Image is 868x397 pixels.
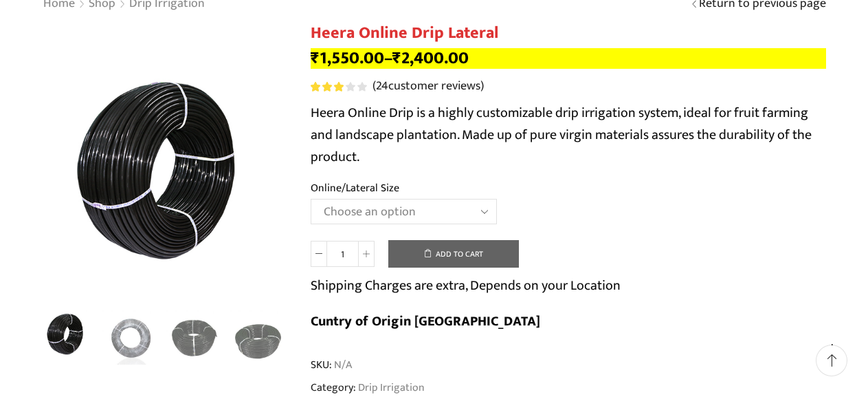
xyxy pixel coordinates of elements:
b: Cuntry of Origin [GEOGRAPHIC_DATA] [311,310,540,333]
button: Add to cart [388,240,519,268]
a: (24customer reviews) [372,78,484,96]
h1: Heera Online Drip Lateral [311,23,826,43]
img: Heera Online Drip Lateral [39,308,96,365]
input: Product quantity [327,241,358,267]
span: Category: [311,380,425,396]
div: 1 / 5 [43,55,290,303]
bdi: 2,400.00 [392,44,469,72]
label: Online/Lateral Size [311,180,399,196]
a: Drip Irrigation [356,378,425,396]
li: 2 / 5 [102,310,159,365]
li: 3 / 5 [166,310,223,365]
p: Heera Online Drip is a highly customizable drip irrigation system, ideal for fruit farming and la... [311,102,826,168]
a: 4 [166,310,223,367]
span: ₹ [392,44,401,72]
p: – [311,48,826,69]
li: 4 / 5 [230,310,287,365]
li: 1 / 5 [39,310,96,365]
p: Shipping Charges are extra, Depends on your Location [311,275,621,297]
span: 24 [376,76,388,96]
a: 2 [102,310,159,367]
span: 24 [311,82,369,92]
bdi: 1,550.00 [311,44,384,72]
span: N/A [332,357,352,373]
span: SKU: [311,357,826,373]
span: Rated out of 5 based on customer ratings [311,82,345,92]
a: HG [230,310,287,367]
img: Heera Online Drip Lateral 3 [43,55,290,303]
div: Rated 3.08 out of 5 [311,82,366,92]
a: Heera Online Drip Lateral 3 [39,308,96,365]
span: ₹ [311,44,320,72]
